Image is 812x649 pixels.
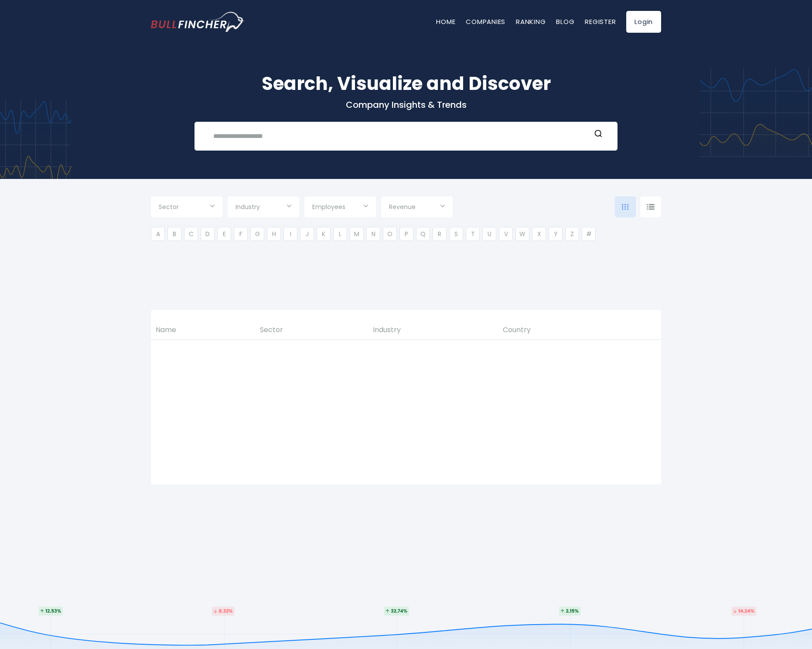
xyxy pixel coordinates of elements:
[482,227,496,241] li: U
[366,227,380,241] li: N
[250,227,264,241] li: G
[300,227,314,241] li: J
[217,227,231,241] li: E
[499,227,513,241] li: V
[368,321,498,340] th: Industry
[466,17,505,26] a: Companies
[255,321,368,340] th: Sector
[151,70,661,97] h1: Search, Visualize and Discover
[389,203,416,211] span: Revenue
[317,227,331,241] li: K
[151,12,245,32] a: Go to homepage
[151,99,661,110] p: Company Insights & Trends
[312,200,368,216] input: Selection
[151,227,165,241] li: A
[235,200,291,216] input: Selection
[532,227,546,241] li: X
[151,321,255,340] th: Name
[389,200,445,216] input: Selection
[466,227,480,241] li: T
[449,227,463,241] li: S
[585,17,616,26] a: Register
[556,17,574,26] a: Blog
[647,204,655,210] img: icon-comp-list-view.svg
[350,227,364,241] li: M
[622,204,629,210] img: icon-comp-grid.svg
[516,17,546,26] a: Ranking
[433,227,447,241] li: R
[383,227,397,241] li: O
[201,227,215,241] li: D
[151,12,245,32] img: bullfincher logo
[333,227,347,241] li: L
[234,227,248,241] li: F
[593,129,604,141] button: Search
[582,227,596,241] li: #
[167,227,181,241] li: B
[565,227,579,241] li: Z
[436,17,455,26] a: Home
[416,227,430,241] li: Q
[283,227,297,241] li: I
[498,321,628,340] th: Country
[515,227,529,241] li: W
[549,227,563,241] li: Y
[235,203,260,211] span: Industry
[184,227,198,241] li: C
[159,203,179,211] span: Sector
[312,203,345,211] span: Employees
[159,200,215,216] input: Selection
[267,227,281,241] li: H
[399,227,413,241] li: P
[626,11,661,33] a: Login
